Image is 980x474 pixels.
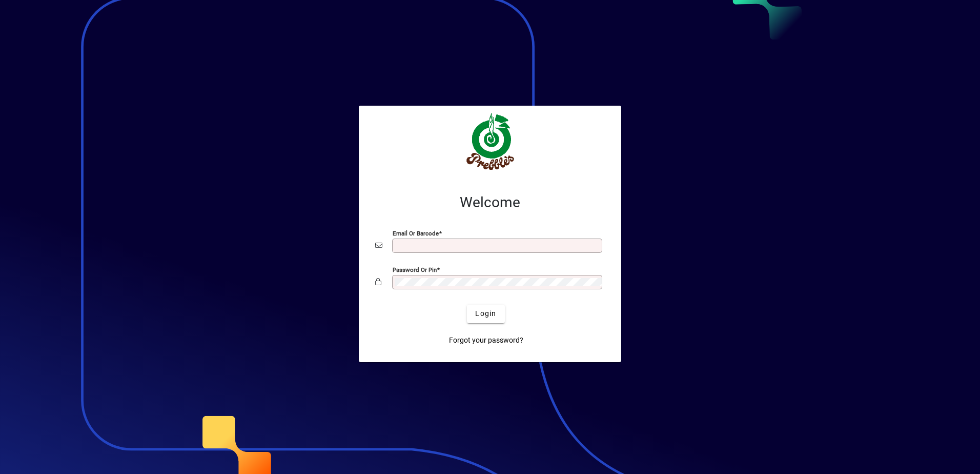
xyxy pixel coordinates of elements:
a: Forgot your password? [445,331,527,350]
mat-label: Password or Pin [393,266,437,273]
h2: Welcome [375,194,605,211]
button: Login [467,305,504,323]
span: Forgot your password? [449,335,523,346]
mat-label: Email or Barcode [393,229,439,236]
span: Login [475,308,496,319]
